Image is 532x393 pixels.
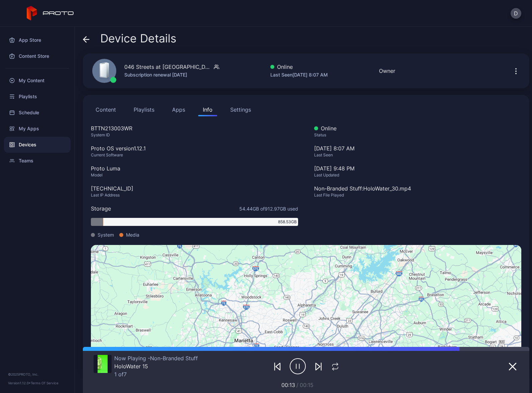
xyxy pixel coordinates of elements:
span: Version 1.12.0 • [8,381,31,385]
div: Proto OS version 1.12.1 [91,144,298,152]
div: Last Updated [314,172,521,178]
div: Last IP Address [91,192,298,198]
a: Content Store [4,48,71,64]
div: System ID [91,132,298,138]
a: Playlists [4,89,71,105]
span: Media [126,231,139,238]
span: 54.44 GB of 912.97 GB used [239,205,298,212]
div: Non-Branded Stuff: HoloWater_30.mp4 [314,184,521,192]
a: Devices [4,137,71,153]
button: Settings [226,103,256,116]
div: 1 of 7 [114,371,198,378]
span: 00:13 [281,382,295,388]
a: App Store [4,32,71,48]
a: Teams [4,153,71,169]
span: / [296,382,298,388]
div: Status [314,132,521,138]
span: 858.53 GB [278,219,297,225]
div: Subscription renewal [DATE] [124,71,219,79]
div: Settings [230,106,251,114]
div: Now Playing [114,355,198,362]
div: Model [91,172,298,178]
div: [TECHNICAL_ID] [91,184,298,192]
span: 00:15 [300,382,313,388]
div: Proto Luma [91,164,298,172]
button: Apps [167,103,190,116]
div: HoloWater 15 [114,363,198,370]
div: Last File Played [314,192,521,198]
a: My Apps [4,121,71,137]
div: 046 Streets at [GEOGRAPHIC_DATA] [124,63,211,71]
span: Device Details [100,32,176,45]
button: Info [198,103,217,116]
div: [DATE] 9:48 PM [314,164,521,172]
div: © 2025 PROTO, Inc. [8,372,66,377]
div: Last Seen [DATE] 8:07 AM [270,71,328,79]
div: Storage [91,205,111,213]
button: Playlists [129,103,159,116]
div: BTTN213003WR [91,124,298,132]
span: Non-Branded Stuff [148,355,198,362]
div: Online [270,63,328,71]
button: Content [91,103,121,116]
a: My Content [4,73,71,89]
div: [DATE] 8:07 AM [314,144,521,164]
div: Current Software [91,152,298,158]
a: Schedule [4,105,71,121]
div: Last Seen [314,152,521,158]
a: Terms Of Service [31,381,58,385]
div: Online [314,124,521,132]
div: Owner [379,67,395,75]
div: Info [203,106,213,114]
span: System [98,231,114,238]
button: D [511,8,521,19]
